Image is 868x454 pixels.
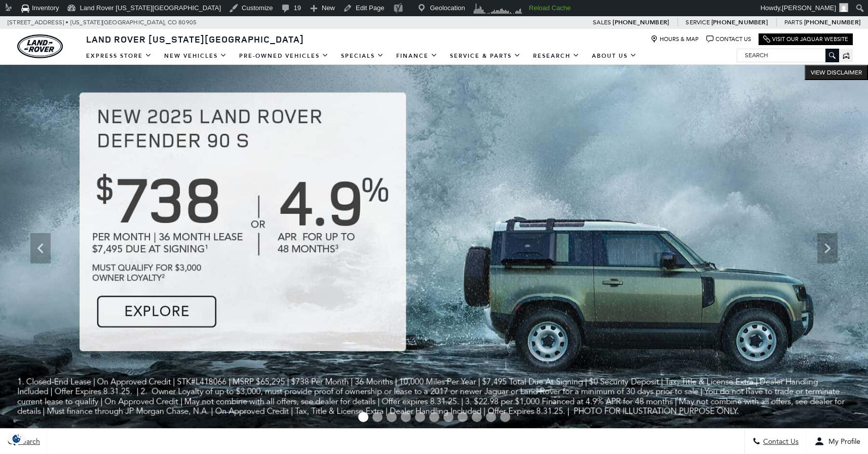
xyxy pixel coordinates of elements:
a: Pre-Owned Vehicles [233,47,335,65]
a: land-rover [17,34,63,58]
span: Go to slide 3 [387,412,397,422]
button: Open user profile menu [807,429,868,454]
span: Go to slide 5 [415,412,425,422]
a: [PHONE_NUMBER] [613,18,669,26]
img: Visitors over 48 hours. Click for more Clicky Site Stats. [470,2,525,16]
span: [STREET_ADDRESS] • [8,16,69,29]
a: [PHONE_NUMBER] [711,18,768,26]
span: My Profile [824,437,860,446]
a: [PHONE_NUMBER] [804,18,860,26]
a: Contact Us [706,35,751,43]
div: Next [817,233,838,263]
span: Parts [784,19,803,26]
button: VIEW DISCLAIMER [805,65,868,80]
span: Go to slide 4 [401,412,411,422]
a: Visit Our Jaguar Website [763,35,848,43]
a: Finance [390,47,444,65]
span: [PERSON_NAME] [782,4,836,12]
span: Service [686,19,709,26]
span: Go to slide 8 [458,412,468,422]
a: New Vehicles [158,47,233,65]
span: Go to slide 11 [500,412,510,422]
a: About Us [586,47,643,65]
span: Go to slide 2 [372,412,383,422]
span: Sales [593,19,611,26]
span: Go to slide 10 [486,412,496,422]
div: Previous [30,233,51,263]
span: Land Rover [US_STATE][GEOGRAPHIC_DATA] [86,33,304,45]
img: Land Rover [17,34,63,58]
span: Contact Us [761,437,799,446]
span: VIEW DISCLAIMER [811,68,862,77]
a: Research [527,47,586,65]
strong: Reload Cache [529,4,571,12]
input: Search [737,49,839,61]
span: Go to slide 1 [358,412,368,422]
span: Go to slide 6 [429,412,439,422]
span: Go to slide 7 [443,412,454,422]
span: 80905 [178,16,197,29]
a: Service & Parts [444,47,527,65]
a: EXPRESS STORE [80,47,158,65]
nav: Main Navigation [80,47,643,65]
span: CO [168,16,177,29]
img: Opt-Out Icon [5,433,28,444]
span: Go to slide 9 [472,412,482,422]
a: Hours & Map [651,35,699,43]
a: Land Rover [US_STATE][GEOGRAPHIC_DATA] [80,33,310,45]
section: Click to Open Cookie Consent Modal [5,433,28,444]
a: Specials [335,47,390,65]
a: [STREET_ADDRESS] • [US_STATE][GEOGRAPHIC_DATA], CO 80905 [8,19,197,26]
span: [US_STATE][GEOGRAPHIC_DATA], [70,16,166,29]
